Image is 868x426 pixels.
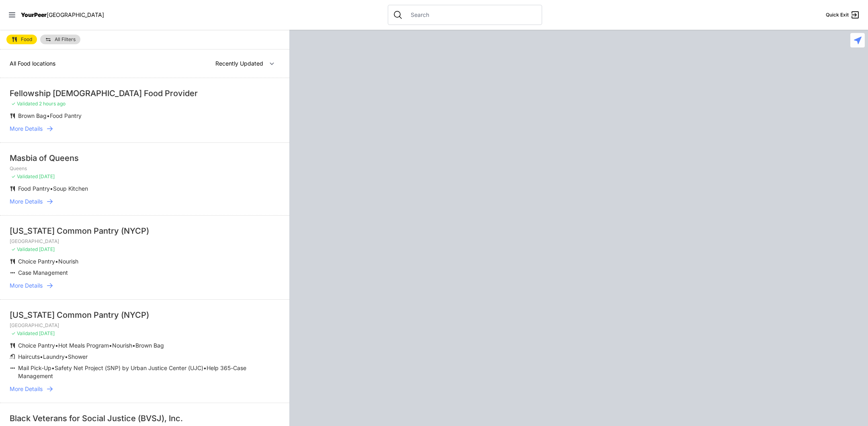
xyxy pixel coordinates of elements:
span: • [51,364,55,371]
span: Mail Pick-Up [18,364,51,371]
span: All Filters [55,37,76,42]
div: Black Veterans for Social Justice (BVSJ), Inc. [10,413,280,424]
span: • [65,353,68,360]
a: All Filters [40,35,80,44]
span: Brown Bag [18,112,47,119]
div: Masbia of Queens [10,152,280,164]
span: ✓ Validated [11,173,38,179]
span: More Details [10,282,43,290]
span: Food Pantry [50,112,82,119]
span: [GEOGRAPHIC_DATA] [47,11,104,18]
span: • [55,258,58,265]
span: • [47,112,50,119]
span: • [109,342,112,349]
span: Food [21,37,32,42]
span: • [132,342,135,349]
span: Quick Exit [826,12,849,18]
a: More Details [10,282,280,290]
span: More Details [10,198,43,206]
span: • [40,353,43,360]
span: Shower [68,353,88,360]
span: • [203,364,207,371]
a: YourPeer[GEOGRAPHIC_DATA] [21,12,104,17]
div: Fellowship [DEMOGRAPHIC_DATA] Food Provider [10,88,280,99]
a: More Details [10,125,280,133]
span: More Details [10,125,43,133]
a: More Details [10,385,280,393]
a: More Details [10,198,280,206]
a: Quick Exit [826,10,860,20]
input: Search [406,11,537,19]
p: Queens [10,165,280,172]
span: Soup Kitchen [53,185,88,192]
span: [DATE] [39,330,55,336]
span: [DATE] [39,246,55,252]
span: Nourish [112,342,132,349]
span: More Details [10,385,43,393]
span: • [50,185,53,192]
p: [GEOGRAPHIC_DATA] [10,322,280,329]
span: Food Pantry [18,185,50,192]
span: ✓ Validated [11,246,38,252]
span: Nourish [58,258,78,265]
span: ✓ Validated [11,330,38,336]
span: Case Management [18,269,68,276]
span: ✓ Validated [11,101,38,107]
span: Safety Net Project (SNP) by Urban Justice Center (UJC) [55,364,203,371]
span: Hot Meals Program [58,342,109,349]
span: Choice Pantry [18,342,55,349]
p: [GEOGRAPHIC_DATA] [10,238,280,245]
span: Brown Bag [135,342,164,349]
span: 2 hours ago [39,101,66,107]
span: [DATE] [39,173,55,179]
span: Choice Pantry [18,258,55,265]
span: All Food locations [10,60,55,67]
span: • [55,342,58,349]
span: YourPeer [21,11,47,18]
div: [US_STATE] Common Pantry (NYCP) [10,225,280,237]
div: [US_STATE] Common Pantry (NYCP) [10,309,280,321]
span: Haircuts [18,353,40,360]
span: Laundry [43,353,65,360]
a: Food [6,35,37,44]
